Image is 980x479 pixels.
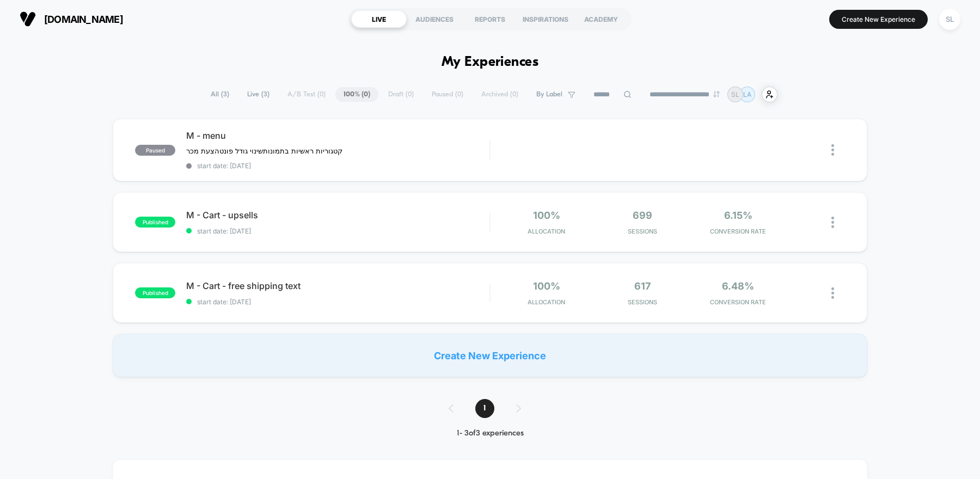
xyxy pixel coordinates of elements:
[186,130,489,141] span: M - menu
[135,217,175,228] span: published
[438,429,543,438] div: 1 - 3 of 3 experiences
[597,298,688,306] span: Sessions
[186,227,489,235] span: start date: [DATE]
[475,399,494,418] span: 1
[533,210,560,221] span: 100%
[936,8,964,30] button: SL
[693,298,783,306] span: CONVERSION RATE
[831,287,834,299] img: close
[633,210,652,221] span: 699
[528,298,565,306] span: Allocation
[442,54,539,70] h1: My Experiences
[724,210,752,221] span: 6.15%
[939,9,960,30] div: SL
[743,90,751,99] p: LA
[533,280,560,292] span: 100%
[239,87,278,102] span: Live ( 3 )
[829,10,928,29] button: Create New Experience
[831,144,834,156] img: close
[16,10,126,28] button: [DOMAIN_NAME]
[186,162,489,170] span: start date: [DATE]
[44,14,123,25] span: [DOMAIN_NAME]
[693,228,783,235] span: CONVERSION RATE
[186,298,489,306] span: start date: [DATE]
[407,10,462,28] div: AUDIENCES
[528,228,565,235] span: Allocation
[135,145,175,156] span: paused
[536,90,562,99] span: By Label
[186,210,489,220] span: M - Cart - upsells
[713,91,720,97] img: end
[113,334,867,377] div: Create New Experience
[634,280,651,292] span: 617
[186,280,489,291] span: M - Cart - free shipping text
[203,87,237,102] span: All ( 3 )
[518,10,573,28] div: INSPIRATIONS
[462,10,518,28] div: REPORTS
[20,11,36,27] img: Visually logo
[597,228,688,235] span: Sessions
[831,217,834,228] img: close
[573,10,629,28] div: ACADEMY
[351,10,407,28] div: LIVE
[731,90,739,99] p: SL
[135,287,175,298] span: published
[722,280,754,292] span: 6.48%
[186,146,342,155] span: קטגוריות ראשיות בתמונותשינוי גודל פונטהצעת מכר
